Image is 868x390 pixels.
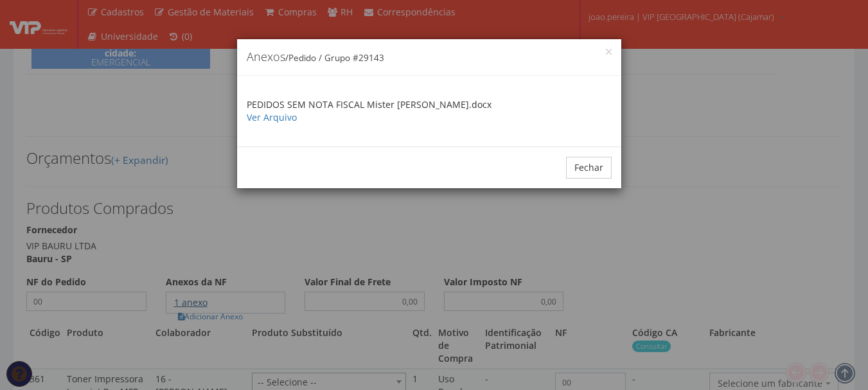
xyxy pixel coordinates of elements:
p: PEDIDOS SEM NOTA FISCAL Mister [PERSON_NAME].docx [247,98,612,124]
span: Pedido / Grupo #29143 [288,52,384,64]
small: / [285,52,384,64]
button: Close [606,49,612,55]
h4: Anexos [247,49,612,66]
button: Fechar [566,157,612,179]
a: Ver Arquivo [247,111,297,123]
